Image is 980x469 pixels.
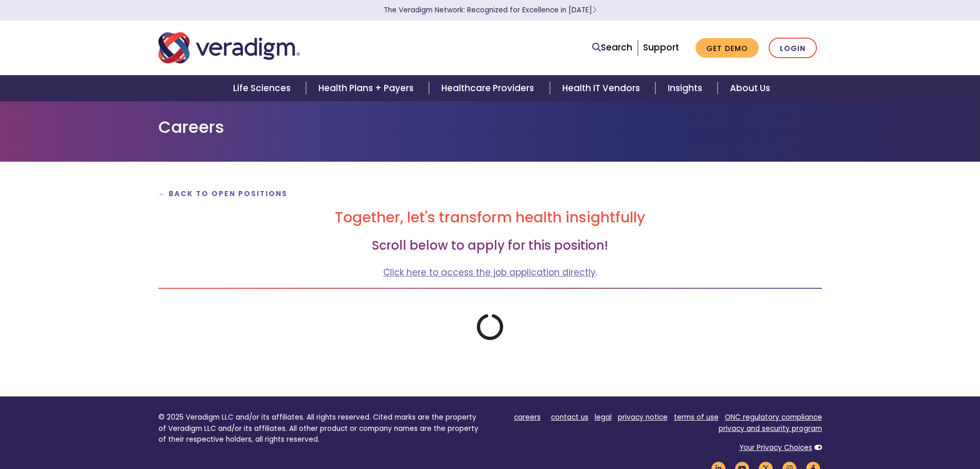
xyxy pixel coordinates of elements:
a: careers [514,412,541,422]
a: ONC regulatory compliance [725,412,822,422]
a: Insights [655,75,718,101]
a: privacy notice [618,412,668,422]
a: The Veradigm Network: Recognized for Excellence in [DATE]Learn More [384,5,597,15]
p: . [158,266,822,280]
a: Search [592,41,632,55]
a: Health Plans + Payers [306,75,429,101]
img: Veradigm logo [158,31,300,65]
a: About Us [718,75,782,101]
a: Get Demo [696,38,759,58]
a: Click here to access the job application directly [383,266,596,279]
h3: Scroll below to apply for this position! [158,238,822,253]
a: Your Privacy Choices [739,443,812,453]
a: legal [595,412,612,422]
span: Learn More [592,5,597,15]
a: terms of use [674,412,719,422]
a: Login [769,38,817,59]
a: privacy and security program [719,424,822,433]
a: Health IT Vendors [550,75,655,101]
h1: Careers [158,117,822,137]
a: ← Back to Open Positions [158,189,288,199]
a: Support [643,41,679,54]
p: © 2025 Veradigm LLC and/or its affiliates. All rights reserved. Cited marks are the property of V... [158,412,483,445]
a: Life Sciences [221,75,306,101]
a: contact us [551,412,589,422]
a: Healthcare Providers [429,75,549,101]
h2: Together, let's transform health insightfully [158,209,822,227]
